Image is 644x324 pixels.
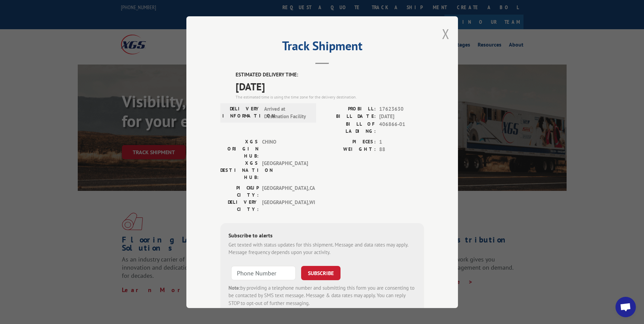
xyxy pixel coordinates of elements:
[220,184,259,198] label: PICKUP CITY:
[220,198,259,213] label: DELIVERY CITY:
[228,241,416,256] div: Get texted with status updates for this shipment. Message and data rates may apply. Message frequ...
[228,231,416,241] div: Subscribe to alerts
[236,94,424,100] div: The estimated time is using the time zone for the delivery destination.
[615,297,636,317] div: Open chat
[322,113,376,121] label: BILL DATE:
[220,138,259,159] label: XGS ORIGIN HUB:
[379,138,424,146] span: 1
[220,41,424,54] h2: Track Shipment
[262,198,308,213] span: [GEOGRAPHIC_DATA] , WI
[228,284,416,307] div: by providing a telephone number and submitting this form you are consenting to be contacted by SM...
[220,159,259,181] label: XGS DESTINATION HUB:
[262,184,308,198] span: [GEOGRAPHIC_DATA] , CA
[322,146,376,154] label: WEIGHT:
[379,120,424,134] span: 406866-01
[379,105,424,113] span: 17623630
[322,120,376,134] label: BILL OF LADING:
[231,266,296,280] input: Phone Number
[322,105,376,113] label: PROBILL:
[222,105,261,120] label: DELIVERY INFORMATION:
[379,146,424,154] span: 88
[228,284,240,291] strong: Note:
[236,78,424,94] span: [DATE]
[236,71,424,79] label: ESTIMATED DELIVERY TIME:
[379,113,424,121] span: [DATE]
[301,266,341,280] button: SUBSCRIBE
[262,159,308,181] span: [GEOGRAPHIC_DATA]
[442,25,449,43] button: Close modal
[262,138,308,159] span: CHINO
[322,138,376,146] label: PIECES:
[264,105,310,120] span: Arrived at Destination Facility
